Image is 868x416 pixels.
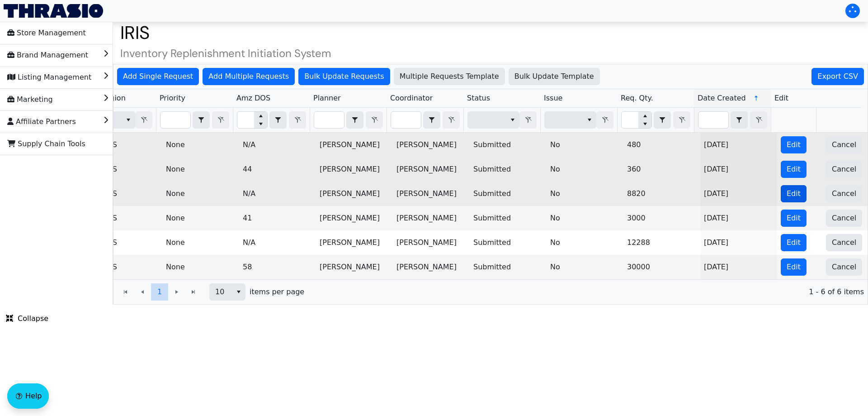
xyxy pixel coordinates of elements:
th: Filter [387,108,463,133]
span: Store Management [7,26,86,40]
span: Marketing [7,92,53,107]
button: Cancel [826,258,862,276]
td: Submitted [470,255,547,279]
span: Edit [787,164,801,175]
td: 3000 [623,206,700,230]
span: Cancel [832,164,856,175]
td: No [547,133,623,157]
span: Choose Operator [423,111,440,129]
span: Edit [774,93,788,104]
span: Filter [467,111,519,129]
td: [PERSON_NAME] [393,182,470,206]
span: Choose Operator [346,111,363,129]
td: [DATE] [700,206,777,230]
button: Multiple Requests Template [394,68,505,85]
th: Filter [540,108,617,133]
button: select [424,112,440,128]
span: Cancel [832,262,856,273]
td: [PERSON_NAME] [393,255,470,279]
td: 30000 [623,255,700,279]
input: Filter [160,112,190,128]
button: Edit [781,210,807,227]
span: Page size [209,283,245,301]
span: Region [101,93,126,104]
input: Filter [391,112,421,128]
h4: Inventory Replenishment Initiation System [113,47,868,60]
td: [PERSON_NAME] [316,157,393,182]
span: Edit [787,188,801,199]
button: Decrease value [254,120,267,128]
td: 44 [239,157,316,182]
td: None [162,230,239,255]
td: US [104,230,162,255]
td: 58 [239,255,316,279]
h1: IRIS [113,22,868,43]
td: [DATE] [700,182,777,206]
button: Add Single Request [117,68,199,85]
span: Export CSV [817,71,858,82]
td: N/A [239,182,316,206]
td: 41 [239,206,316,230]
button: Edit [781,136,807,153]
button: Increase value [638,112,651,120]
span: Edit [787,262,801,273]
td: [PERSON_NAME] [316,230,393,255]
th: Filter [310,108,387,133]
td: [PERSON_NAME] [393,133,470,157]
span: Choose Operator [193,111,210,129]
span: Edit [787,139,801,150]
button: select [506,112,519,128]
td: No [547,157,623,182]
button: select [122,112,135,128]
button: Edit [781,258,807,276]
button: Cancel [826,185,862,202]
td: Submitted [470,230,547,255]
span: Listing Management [7,70,91,85]
span: Planner [313,93,341,104]
span: 1 - 6 of 6 items [311,287,864,297]
td: Submitted [470,182,547,206]
td: Submitted [470,206,547,230]
td: [PERSON_NAME] [316,133,393,157]
button: select [347,112,363,128]
button: Bulk Update Requests [298,68,390,85]
div: Page 1 of 1 [113,279,868,304]
td: Submitted [470,133,547,157]
td: [PERSON_NAME] [316,182,393,206]
button: Add Multiple Requests [203,68,295,85]
th: Filter [617,108,694,133]
button: select [731,112,747,128]
button: Edit [781,161,807,178]
td: [PERSON_NAME] [393,157,470,182]
button: select [654,112,670,128]
button: Cancel [826,234,862,251]
span: Add Multiple Requests [208,71,289,82]
td: N/A [239,230,316,255]
button: Edit [781,234,807,251]
td: 480 [623,133,700,157]
span: Edit [787,213,801,224]
span: Priority [160,93,185,104]
td: No [547,206,623,230]
td: None [162,206,239,230]
td: Submitted [470,157,547,182]
img: Thrasio Logo [4,4,103,18]
span: Status [467,93,490,104]
th: Filter [694,108,771,133]
button: Export CSV [811,68,864,85]
th: Filter [233,108,310,133]
button: Cancel [826,210,862,227]
input: Filter [622,112,638,128]
span: Bulk Update Requests [304,71,384,82]
span: items per page [250,287,304,297]
span: Edit [787,237,801,248]
span: Cancel [832,237,856,248]
span: Choose Operator [654,111,671,129]
span: Brand Management [7,48,88,62]
input: Filter [698,112,728,128]
td: [DATE] [700,230,777,255]
td: US [104,133,162,157]
button: Help floatingactionbutton [7,383,49,409]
